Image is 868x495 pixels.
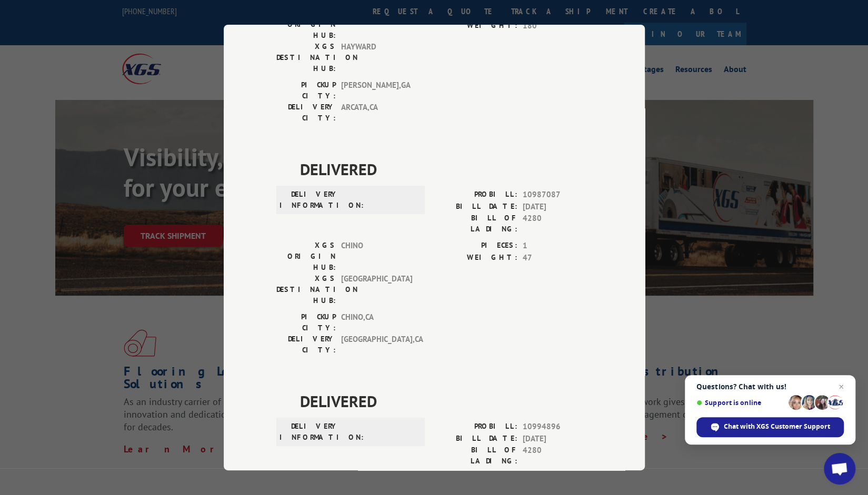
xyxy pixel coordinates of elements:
span: Support is online [696,399,785,407]
span: ARCATA , CA [341,102,412,124]
span: 4280 [523,445,592,467]
span: [GEOGRAPHIC_DATA] , CA [341,334,412,356]
span: 1 [523,240,592,252]
span: [DATE] [523,201,592,213]
span: Questions? Chat with us! [696,382,844,391]
label: XGS DESTINATION HUB: [276,273,336,306]
span: [GEOGRAPHIC_DATA] [341,8,412,41]
label: DELIVERY CITY: [276,102,336,124]
span: 10987087 [523,189,592,201]
span: 180 [523,20,592,32]
label: PICKUP CITY: [276,79,336,102]
label: PROBILL: [434,189,517,201]
label: DELIVERY CITY: [276,334,336,356]
span: CHINO [341,240,412,273]
label: BILL OF LADING: [434,445,517,467]
label: WEIGHT: [434,20,517,32]
span: CHINO , CA [341,311,412,334]
label: PIECES: [434,240,517,252]
label: PROBILL: [434,421,517,433]
span: Chat with XGS Customer Support [696,417,844,437]
label: XGS DESTINATION HUB: [276,41,336,74]
span: Chat with XGS Customer Support [724,422,830,431]
label: BILL OF LADING: [434,213,517,235]
span: 4280 [523,213,592,235]
span: [DATE] [523,433,592,445]
label: XGS ORIGIN HUB: [276,240,336,273]
span: 10994896 [523,421,592,433]
span: DELIVERED [300,389,592,413]
label: BILL DATE: [434,201,517,213]
label: WEIGHT: [434,252,517,264]
a: Open chat [824,453,855,484]
label: XGS ORIGIN HUB: [276,8,336,41]
span: DELIVERED [300,157,592,181]
label: DELIVERY INFORMATION: [280,189,339,211]
span: [GEOGRAPHIC_DATA] [341,273,412,306]
label: BILL DATE: [434,433,517,445]
span: 47 [523,252,592,264]
label: DELIVERY INFORMATION: [280,421,339,443]
span: [PERSON_NAME] , GA [341,79,412,102]
span: HAYWARD [341,41,412,74]
label: PICKUP CITY: [276,311,336,334]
